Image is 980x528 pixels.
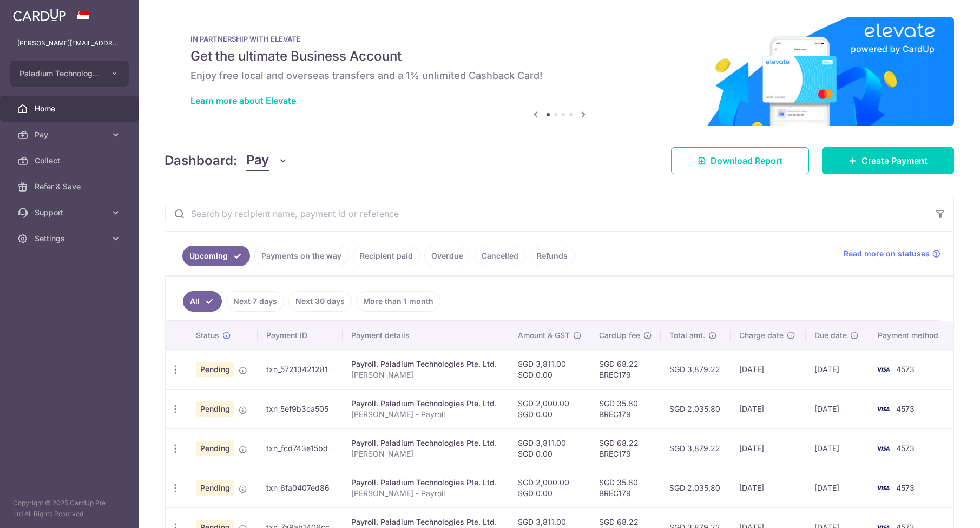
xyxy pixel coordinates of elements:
[424,246,470,266] a: Overdue
[246,150,288,171] button: Pay
[35,103,106,114] span: Home
[190,95,296,106] a: Learn more about Elevate
[351,517,501,527] div: Payroll. Paladium Technologies Pte. Ltd.
[590,428,661,468] td: SGD 68.22 BREC179
[590,349,661,389] td: SGD 68.22 BREC179
[258,321,343,349] th: Payment ID
[731,468,806,507] td: [DATE]
[731,349,806,389] td: [DATE]
[896,404,915,413] span: 4573
[806,468,869,507] td: [DATE]
[896,365,915,374] span: 4573
[351,438,501,448] div: Payroll. Paladium Technologies Pte. Ltd.
[258,389,343,428] td: txn_5ef9b3ca505
[806,428,869,468] td: [DATE]
[35,129,106,140] span: Pay
[35,207,106,218] span: Support
[872,363,894,376] img: Bank Card
[590,389,661,428] td: SGD 35.80 BREC179
[869,321,953,349] th: Payment method
[661,389,731,428] td: SGD 2,035.80
[35,155,106,166] span: Collect
[258,428,343,468] td: txn_fcd743e15bd
[190,69,928,82] h6: Enjoy free local and overseas transfers and a 1% unlimited Cashback Card!
[731,428,806,468] td: [DATE]
[288,291,352,312] a: Next 30 days
[35,181,106,192] span: Refer & Save
[10,61,129,87] button: Paladium Technologies Pte. Ltd.
[35,233,106,244] span: Settings
[661,468,731,507] td: SGD 2,035.80
[509,468,590,507] td: SGD 2,000.00 SGD 0.00
[190,35,928,43] p: IN PARTNERSHIP WITH ELEVATE
[509,428,590,468] td: SGD 3,811.00 SGD 0.00
[13,9,66,22] img: CardUp
[196,401,234,417] span: Pending
[196,441,234,456] span: Pending
[872,481,894,494] img: Bank Card
[599,330,640,341] span: CardUp fee
[861,154,928,167] span: Create Payment
[19,68,100,79] span: Paladium Technologies Pte. Ltd.
[254,246,348,266] a: Payments on the way
[17,38,121,49] p: [PERSON_NAME][EMAIL_ADDRESS][DOMAIN_NAME]
[669,330,705,341] span: Total amt.
[509,389,590,428] td: SGD 2,000.00 SGD 0.00
[182,246,250,266] a: Upcoming
[518,330,570,341] span: Amount & GST
[190,48,928,65] h5: Get the ultimate Business Account
[590,468,661,507] td: SGD 35.80 BREC179
[165,196,928,231] input: Search by recipient name, payment id or reference
[356,291,440,312] a: More than 1 month
[896,444,915,453] span: 4573
[822,147,954,174] a: Create Payment
[258,349,343,389] td: txn_57213421281
[351,359,501,369] div: Payroll. Paladium Technologies Pte. Ltd.
[530,246,575,266] a: Refunds
[183,291,222,312] a: All
[509,349,590,389] td: SGD 3,811.00 SGD 0.00
[196,480,234,496] span: Pending
[165,151,238,170] h4: Dashboard:
[351,409,501,420] p: [PERSON_NAME] - Payroll
[246,150,269,171] span: Pay
[739,330,784,341] span: Charge date
[475,246,525,266] a: Cancelled
[196,362,234,377] span: Pending
[671,147,809,174] a: Download Report
[872,442,894,455] img: Bank Card
[661,349,731,389] td: SGD 3,879.22
[896,483,915,492] span: 4573
[258,468,343,507] td: txn_6fa0407ed86
[351,488,501,499] p: [PERSON_NAME] - Payroll
[711,154,782,167] span: Download Report
[806,349,869,389] td: [DATE]
[351,477,501,488] div: Payroll. Paladium Technologies Pte. Ltd.
[343,321,509,349] th: Payment details
[872,402,894,415] img: Bank Card
[351,448,501,459] p: [PERSON_NAME]
[661,428,731,468] td: SGD 3,879.22
[196,330,219,341] span: Status
[844,248,940,259] a: Read more on statuses
[351,369,501,380] p: [PERSON_NAME]
[814,330,847,341] span: Due date
[351,398,501,409] div: Payroll. Paladium Technologies Pte. Ltd.
[226,291,284,312] a: Next 7 days
[844,248,930,259] span: Read more on statuses
[165,17,954,126] img: Renovation banner
[353,246,420,266] a: Recipient paid
[806,389,869,428] td: [DATE]
[731,389,806,428] td: [DATE]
